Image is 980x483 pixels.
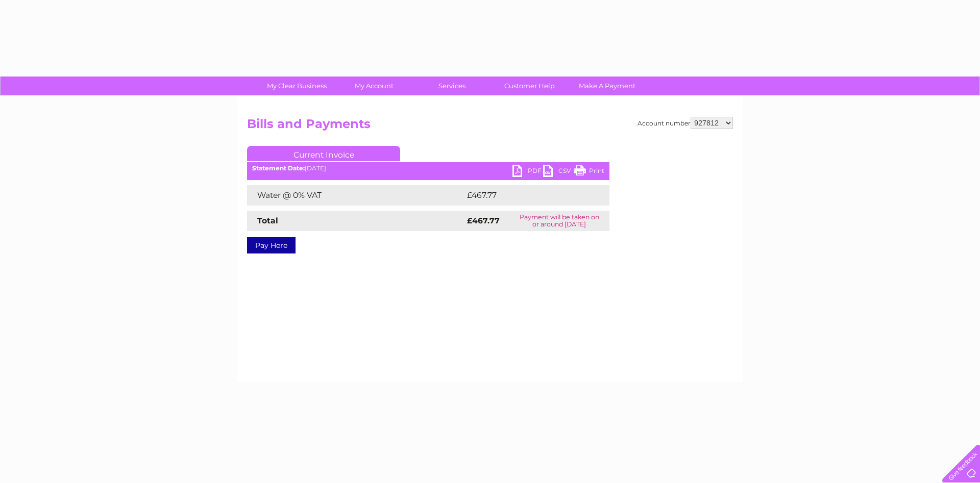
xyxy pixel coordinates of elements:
[247,146,400,161] a: Current Invoice
[574,165,604,180] a: Print
[255,77,339,95] a: My Clear Business
[464,185,591,206] td: £467.77
[467,216,500,225] strong: £467.77
[638,117,733,129] div: Account number
[252,164,305,172] b: Statement Date:
[509,211,609,231] td: Payment will be taken on or around [DATE]
[512,165,543,180] a: PDF
[257,216,278,225] strong: Total
[247,237,296,253] a: Pay Here
[410,77,494,95] a: Services
[247,165,609,172] div: [DATE]
[332,77,416,95] a: My Account
[487,77,572,95] a: Customer Help
[247,185,464,206] td: Water @ 0% VAT
[543,165,574,180] a: CSV
[247,117,733,136] h2: Bills and Payments
[565,77,649,95] a: Make A Payment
